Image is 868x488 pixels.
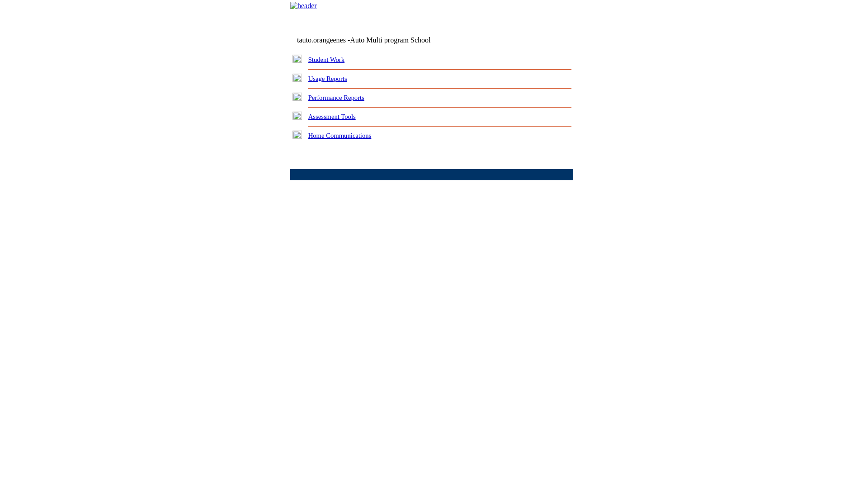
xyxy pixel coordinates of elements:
a: Usage Reports [308,75,347,82]
a: Student Work [308,56,344,63]
a: Performance Reports [308,94,364,101]
img: header [290,2,317,10]
nobr: Auto Multi program School [350,36,430,44]
img: plus.gif [292,93,302,101]
img: plus.gif [292,131,302,139]
a: Home Communications [308,132,372,139]
img: plus.gif [292,112,302,120]
td: tauto.orangeenes - [297,36,463,44]
img: plus.gif [292,55,302,63]
a: Assessment Tools [308,113,356,120]
img: plus.gif [292,74,302,82]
